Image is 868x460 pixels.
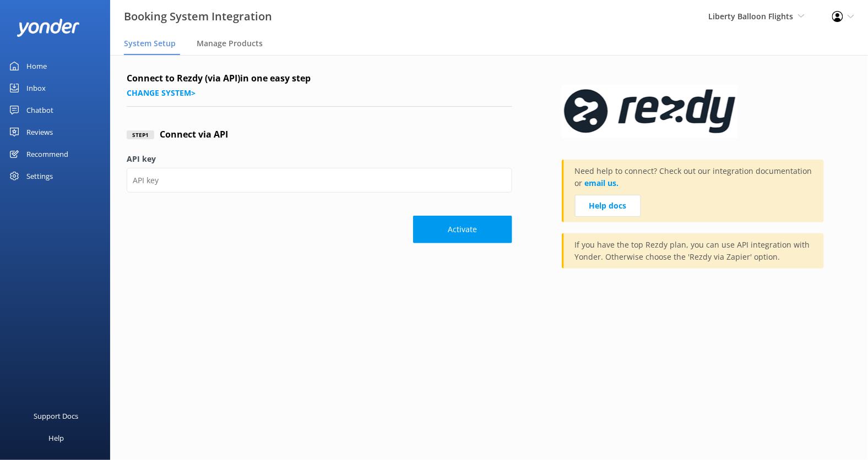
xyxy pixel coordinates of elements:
div: Reviews [26,121,53,143]
div: Chatbot [26,99,53,121]
button: Activate [413,216,512,243]
span: Liberty Balloon Flights [709,11,794,21]
span: System Setup [124,38,176,49]
a: Help docs [575,195,641,217]
div: If you have the top Rezdy plan, you can use API integration with Yonder. Otherwise choose the 'Re... [562,233,824,269]
div: Settings [26,165,53,187]
h4: Connect to Rezdy (via API) in one easy step [127,72,512,86]
a: email us. [585,178,619,188]
input: API key [127,168,512,193]
img: 1624324453..png [562,72,741,149]
div: Support Docs [34,405,79,427]
h4: Connect via API [160,128,228,142]
div: Inbox [26,77,46,99]
div: Recommend [26,143,68,165]
div: Step 1 [127,130,154,139]
div: Help [48,427,64,449]
span: Manage Products [197,38,263,49]
a: Change system> [127,87,196,98]
label: API key [127,153,512,165]
p: Need help to connect? Check out our integration documentation or [575,165,813,195]
img: yonder-white-logo.png [17,19,80,37]
div: Home [26,55,47,77]
h3: Booking System Integration [124,8,272,25]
